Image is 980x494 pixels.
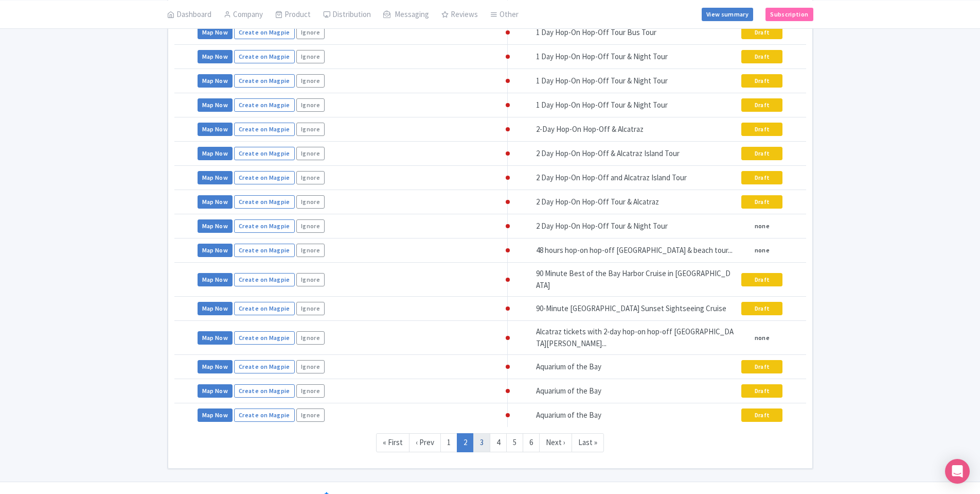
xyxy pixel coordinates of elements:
a: Ignore [296,26,325,39]
button: Draft [741,26,782,39]
button: none [750,244,774,257]
td: Aquarium of the Bay [536,355,734,379]
button: none [750,219,774,233]
a: Map Now [198,384,233,398]
a: Last » [572,433,604,452]
a: 1 [440,433,457,452]
a: Ignore [296,273,325,286]
a: Create on Magpie [234,147,295,160]
a: Ignore [296,147,325,160]
a: Map Now [198,302,233,315]
td: 2 Day Hop-On Hop-Off Tour & Alcatraz [536,190,734,214]
a: Map Now [198,26,233,39]
a: Map Now [198,74,233,88]
a: Create on Magpie [234,171,295,184]
button: Draft [741,171,782,184]
td: Aquarium of the Bay [536,379,734,403]
a: Map Now [198,219,233,233]
a: Ignore [296,195,325,209]
td: Aquarium of the Bay [536,403,734,428]
a: Create on Magpie [234,384,295,398]
button: Draft [741,98,782,112]
a: Map Now [198,244,233,257]
a: Ignore [296,98,325,112]
a: 6 [523,433,540,452]
button: Draft [741,74,782,88]
td: 2 Day Hop-On Hop-Off and Alcatraz Island Tour [536,166,734,190]
td: 1 Day Hop-On Hop-Off Tour & Night Tour [536,93,734,117]
a: Create on Magpie [234,50,295,63]
a: Map Now [198,273,233,286]
a: Create on Magpie [234,302,295,315]
a: Create on Magpie [234,123,295,136]
a: Create on Magpie [234,360,295,373]
button: Draft [741,384,782,398]
a: Map Now [198,147,233,160]
a: 4 [490,433,507,452]
a: Ignore [296,360,325,373]
a: Create on Magpie [234,273,295,286]
a: Create on Magpie [234,74,295,88]
a: Create on Magpie [234,219,295,233]
a: Ignore [296,74,325,88]
button: Draft [741,123,782,136]
a: « First [376,433,409,452]
td: 2 Day Hop-On Hop-Off Tour & Night Tour [536,214,734,239]
td: Alcatraz tickets with 2-day hop-on hop-off [GEOGRAPHIC_DATA][PERSON_NAME]... [536,321,734,355]
td: 90-Minute [GEOGRAPHIC_DATA] Sunset Sightseeing Cruise [536,297,734,321]
td: 1 Day Hop-On Hop-Off Tour & Night Tour [536,45,734,69]
button: Draft [741,195,782,209]
a: Ignore [296,171,325,184]
a: Ignore [296,331,325,345]
button: Draft [741,50,782,63]
a: Map Now [198,408,233,422]
button: Draft [741,147,782,160]
a: Create on Magpie [234,331,295,345]
td: 2 Day Hop-On Hop-Off & Alcatraz Island Tour [536,142,734,166]
a: Ignore [296,302,325,315]
button: Draft [741,360,782,373]
a: Next › [539,433,572,452]
a: Map Now [198,331,233,345]
div: Open Intercom Messenger [945,459,970,484]
a: Create on Magpie [234,98,295,112]
a: ‹ Prev [409,433,441,452]
td: 1 Day Hop-On Hop-Off Tour & Night Tour [536,69,734,93]
td: 2-Day Hop-On Hop-Off & Alcatraz [536,117,734,142]
button: Draft [741,408,782,422]
a: Map Now [198,360,233,373]
td: 48 hours hop-on hop-off [GEOGRAPHIC_DATA] & beach tour... [536,239,734,263]
a: 2 [457,433,474,452]
a: Create on Magpie [234,195,295,209]
a: 3 [473,433,490,452]
td: 1 Day Hop-On Hop-Off Tour Bus Tour [536,21,734,45]
a: Map Now [198,123,233,136]
a: Ignore [296,50,325,63]
button: Draft [741,302,782,315]
a: Create on Magpie [234,26,295,39]
a: Ignore [296,123,325,136]
a: Ignore [296,408,325,422]
a: Ignore [296,219,325,233]
a: Ignore [296,244,325,257]
a: Subscription [765,7,813,21]
a: Create on Magpie [234,408,295,422]
a: View summary [702,7,753,21]
button: Draft [741,273,782,286]
td: 90 Minute Best of the Bay Harbor Cruise in [GEOGRAPHIC_DATA] [536,263,734,297]
button: none [750,331,774,345]
a: Ignore [296,384,325,398]
a: Map Now [198,171,233,184]
a: 5 [506,433,523,452]
a: Map Now [198,195,233,209]
a: Create on Magpie [234,244,295,257]
a: Map Now [198,50,233,63]
a: Map Now [198,98,233,112]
